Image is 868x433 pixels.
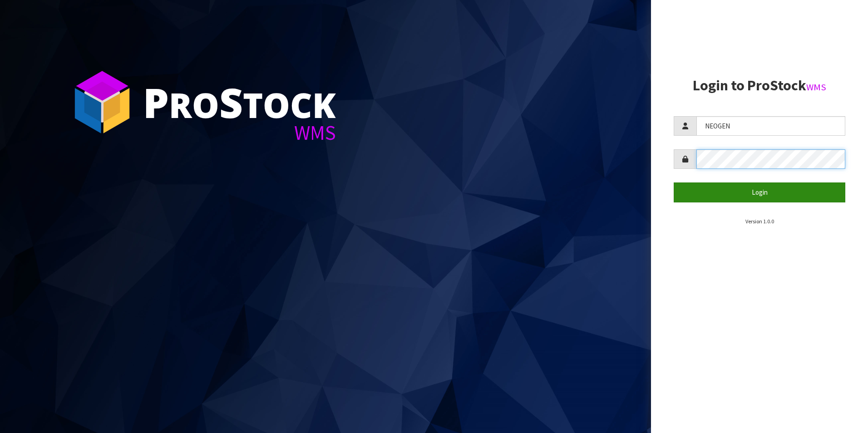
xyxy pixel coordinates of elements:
[674,78,845,93] h2: Login to ProStock
[674,182,845,202] button: Login
[696,116,845,136] input: Username
[745,218,774,225] small: Version 1.0.0
[143,123,336,143] div: WMS
[68,68,136,136] img: ProStock Cube
[143,74,169,130] span: P
[219,74,243,130] span: S
[806,81,826,93] small: WMS
[143,82,336,123] div: ro tock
